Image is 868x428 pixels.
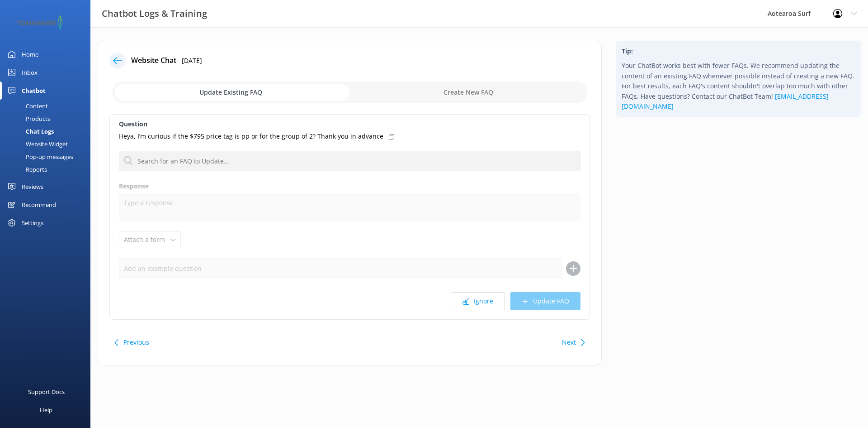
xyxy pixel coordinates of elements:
p: Your ChatBot works best with fewer FAQs. We recommend updating the content of an existing FAQ whe... [622,61,855,111]
a: Pop-up messages [5,150,90,163]
div: Help [40,401,52,419]
a: Reports [5,163,90,176]
input: Search for an FAQ to Update... [119,151,580,171]
div: Products [5,112,50,125]
div: Settings [22,214,43,232]
button: Next [562,333,576,351]
h4: Tip: [622,46,855,56]
div: Website Widget [5,138,68,150]
label: Question [119,119,580,129]
label: Response [119,181,580,191]
div: Support Docs [28,383,65,401]
div: Recommend [22,196,56,214]
div: Inbox [22,63,38,82]
a: Website Widget [5,138,90,150]
a: Chat Logs [5,125,90,138]
h4: Website Chat [131,55,176,67]
div: Content [5,100,48,112]
div: Reviews [22,178,43,196]
img: 2-1647550015.png [14,15,66,30]
a: Content [5,100,90,112]
div: Chat Logs [5,125,54,138]
input: Add an example question [119,258,561,279]
div: Chatbot [22,82,46,100]
div: Reports [5,163,47,176]
h3: Chatbot Logs & Training [102,6,207,21]
p: Heya, I’m curious if the $795 price tag is pp or for the group of 2? Thank you in advance [119,131,383,141]
p: [DATE] [182,56,202,66]
a: Products [5,112,90,125]
div: Pop-up messages [5,150,73,163]
div: Home [22,45,38,63]
button: Previous [123,333,149,351]
button: Ignore [451,292,505,310]
a: [EMAIL_ADDRESS][DOMAIN_NAME] [622,92,829,111]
